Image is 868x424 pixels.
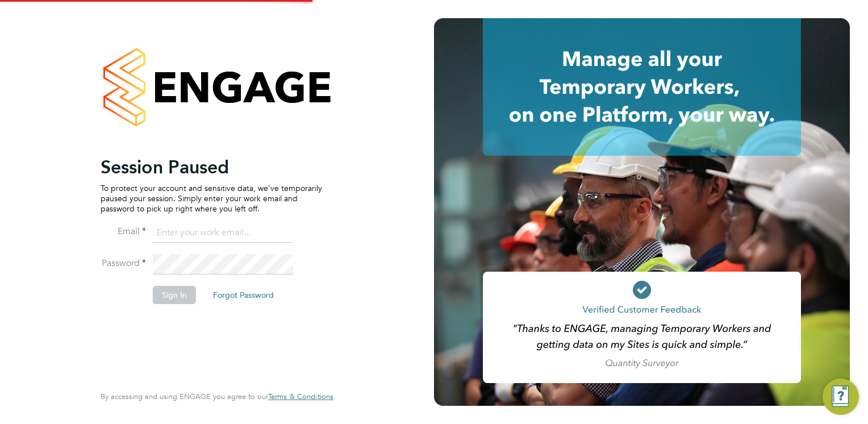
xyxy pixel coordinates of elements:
[268,392,333,401] a: Terms & Conditions
[101,156,322,178] h2: Session Paused
[101,183,322,214] p: To protect your account and sensitive data, we've temporarily paused your session. Simply enter y...
[101,392,333,401] span: By accessing and using ENGAGE you agree to our
[101,257,146,269] label: Password
[268,392,333,401] span: Terms & Conditions
[101,226,146,238] label: Email
[153,223,293,243] input: Enter your work email...
[823,379,859,415] button: Engage Resource Center
[204,286,283,304] button: Forgot Password
[153,286,196,304] button: Sign In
